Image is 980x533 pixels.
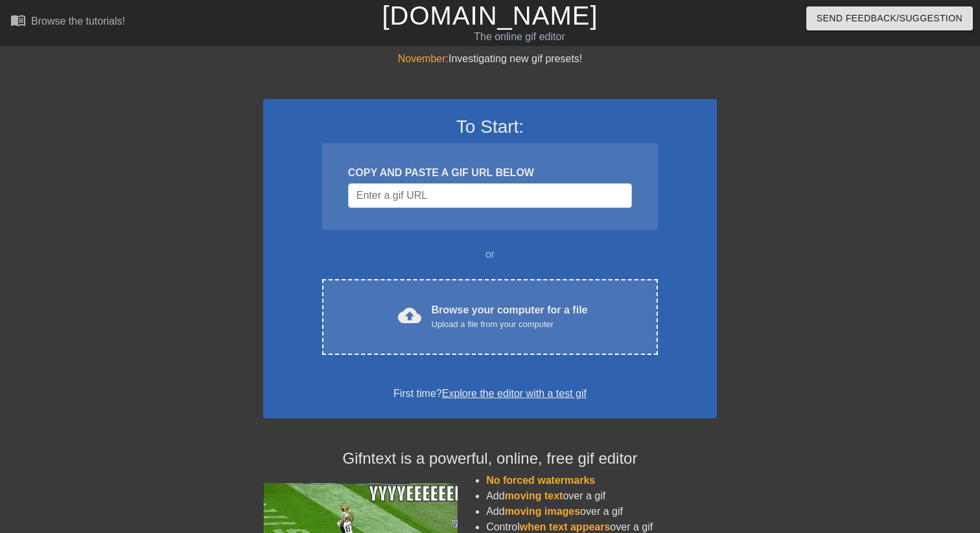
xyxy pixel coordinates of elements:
h4: Gifntext is a powerful, online, free gif editor [263,449,717,468]
h3: To Start: [280,116,700,138]
span: moving text [505,490,563,501]
div: Browse the tutorials! [31,16,125,27]
input: Username [348,183,632,208]
div: Browse your computer for a file [432,302,588,331]
span: moving images [505,506,580,517]
a: Browse the tutorials! [10,12,125,32]
span: cloud_upload [398,304,421,327]
button: Send Feedback/Suggestion [806,6,973,30]
span: when text appears [520,521,611,532]
li: Add over a gif [486,488,717,504]
span: Send Feedback/Suggestion [817,10,962,27]
div: First time? [280,386,700,402]
a: [DOMAIN_NAME] [382,1,598,30]
span: menu_book [10,12,26,28]
div: COPY AND PASTE A GIF URL BELOW [348,165,632,181]
div: The online gif editor [333,29,706,45]
li: Add over a gif [486,504,717,519]
span: No forced watermarks [486,475,595,486]
span: November: [398,53,449,64]
div: or [297,247,683,262]
a: Explore the editor with a test gif [442,388,587,399]
div: Investigating new gif presets! [263,51,717,67]
div: Upload a file from your computer [432,318,588,331]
